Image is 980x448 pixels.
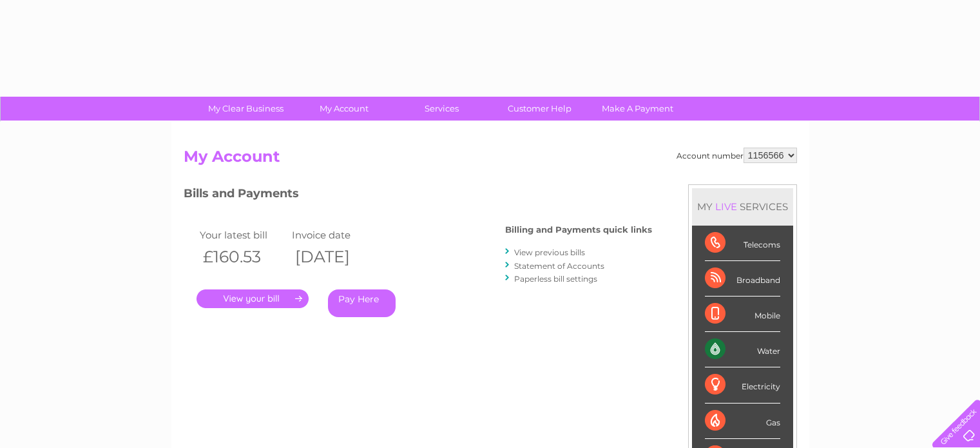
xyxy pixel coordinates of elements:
[705,261,780,297] div: Broadband
[184,184,652,207] h3: Bills and Payments
[184,148,797,172] h2: My Account
[389,97,495,121] a: Services
[705,367,780,403] div: Electricity
[584,97,691,121] a: Make A Payment
[289,244,381,270] th: [DATE]
[328,289,396,317] a: Pay Here
[677,148,797,163] div: Account number
[514,261,604,271] a: Statement of Accounts
[291,97,397,121] a: My Account
[514,248,585,257] a: View previous bills
[193,97,299,121] a: My Clear Business
[692,188,793,225] div: MY SERVICES
[486,97,593,121] a: Customer Help
[197,244,289,270] th: £160.53
[705,226,780,261] div: Telecoms
[705,404,780,439] div: Gas
[197,226,289,244] td: Your latest bill
[705,332,780,367] div: Water
[705,297,780,332] div: Mobile
[289,226,381,244] td: Invoice date
[514,274,597,284] a: Paperless bill settings
[197,289,309,308] a: .
[505,225,652,235] h4: Billing and Payments quick links
[713,200,740,213] div: LIVE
